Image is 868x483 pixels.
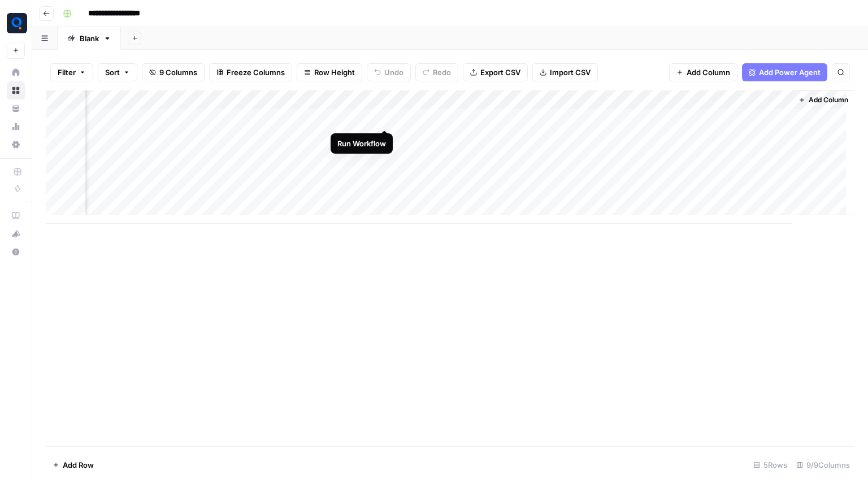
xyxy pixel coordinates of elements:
div: 9/9 Columns [792,456,854,474]
span: Sort [105,67,120,78]
div: 5 Rows [749,456,792,474]
button: Redo [415,63,458,81]
a: Usage [7,118,25,136]
a: AirOps Academy [7,207,25,225]
button: Help + Support [7,243,25,261]
a: Browse [7,81,25,99]
div: Run Workflow [337,138,386,149]
a: Home [7,63,25,81]
button: Workspace: Qubit - SEO [7,9,25,37]
img: Qubit - SEO Logo [7,13,27,33]
button: Add Power Agent [742,63,827,81]
span: 9 Columns [159,67,197,78]
button: Filter [50,63,93,81]
span: Export CSV [480,67,520,78]
span: Freeze Columns [227,67,285,78]
div: What's new? [7,225,24,242]
button: Sort [98,63,137,81]
button: Add Column [794,93,853,107]
a: Blank [58,27,121,50]
span: Add Column [687,67,730,78]
span: Add Power Agent [759,67,821,78]
button: Undo [367,63,411,81]
button: Row Height [297,63,362,81]
span: Filter [58,67,76,78]
button: What's new? [7,225,25,243]
span: Import CSV [550,67,591,78]
button: Export CSV [463,63,528,81]
span: Undo [384,67,403,78]
a: Your Data [7,99,25,118]
button: Add Column [669,63,737,81]
button: Import CSV [532,63,598,81]
span: Row Height [314,67,355,78]
button: Freeze Columns [209,63,292,81]
a: Settings [7,136,25,154]
div: Blank [80,33,99,44]
button: Add Row [46,456,101,474]
span: Redo [433,67,451,78]
span: Add Column [809,95,848,105]
span: Add Row [63,459,94,471]
button: 9 Columns [142,63,205,81]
